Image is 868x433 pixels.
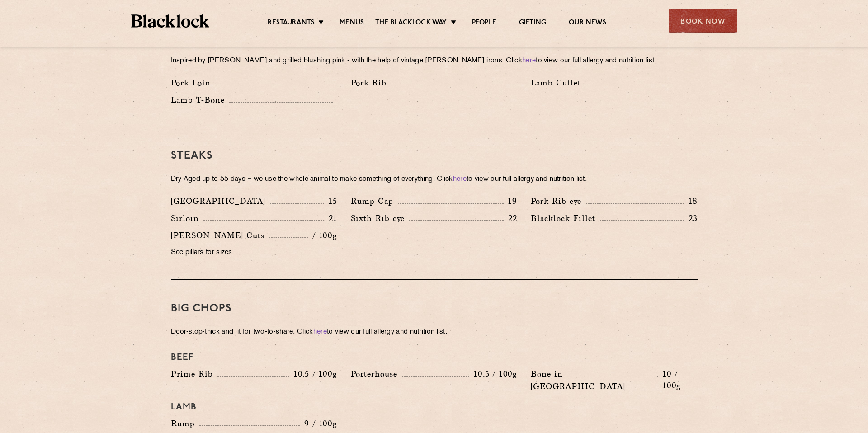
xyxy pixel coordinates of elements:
p: 10 / 100g [658,368,698,391]
p: Inspired by [PERSON_NAME] and grilled blushing pink - with the help of vintage [PERSON_NAME] iron... [171,55,698,67]
a: Gifting [519,19,546,28]
p: Rump [171,417,199,430]
p: 22 [504,212,517,224]
p: Blacklock Fillet [531,212,600,225]
p: [PERSON_NAME] Cuts [171,229,269,242]
p: 18 [684,195,698,207]
h4: Beef [171,352,698,363]
p: 15 [324,195,337,207]
p: 19 [504,195,517,207]
p: Pork Rib [351,76,391,89]
h3: Big Chops [171,303,698,315]
p: 10.5 / 100g [469,368,517,380]
p: 21 [324,212,337,224]
p: Sixth Rib-eye [351,212,409,225]
p: Lamb T-Bone [171,94,229,106]
p: Bone in [GEOGRAPHIC_DATA] [531,367,657,393]
a: Restaurants [268,19,315,28]
p: Door-stop-thick and fit for two-to-share. Click to view our full allergy and nutrition list. [171,326,698,339]
p: 23 [684,212,698,224]
p: Prime Rib [171,367,217,380]
p: Lamb Cutlet [531,76,585,89]
h3: Steaks [171,150,698,162]
p: Pork Rib-eye [531,195,586,207]
div: Book Now [669,9,737,33]
a: The Blacklock Way [375,19,447,28]
p: Pork Loin [171,76,215,89]
p: 10.5 / 100g [289,368,337,380]
p: Porterhouse [351,367,402,380]
a: Our News [569,19,606,28]
p: 9 / 100g [300,418,337,429]
p: See pillars for sizes [171,246,337,259]
p: [GEOGRAPHIC_DATA] [171,195,270,207]
img: BL_Textured_Logo-footer-cropped.svg [131,14,209,28]
p: Rump Cap [351,195,398,207]
a: here [522,57,536,64]
p: Sirloin [171,212,203,225]
h4: Lamb [171,402,698,413]
a: People [472,19,496,28]
a: here [453,176,467,183]
p: Dry Aged up to 55 days − we use the whole animal to make something of everything. Click to view o... [171,173,698,186]
a: here [313,329,327,335]
p: / 100g [308,230,337,241]
a: Menus [340,19,364,28]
